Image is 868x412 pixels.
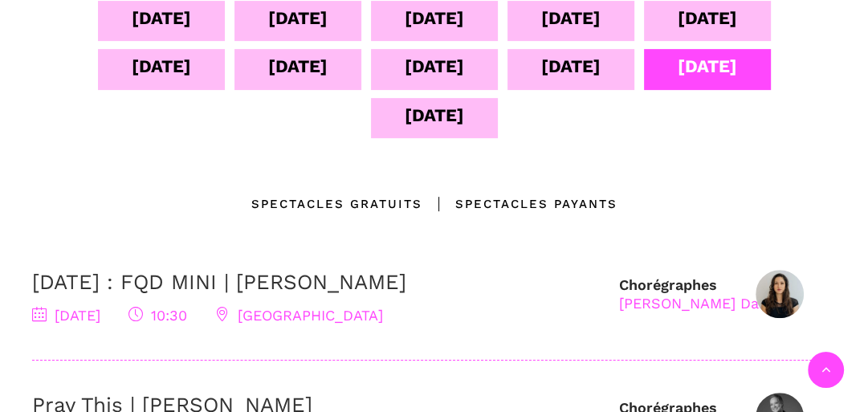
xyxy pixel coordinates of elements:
div: [DATE] [405,101,464,129]
span: 10:30 [128,307,187,324]
span: [DATE] [32,307,100,324]
div: [DATE] [678,52,737,80]
div: [DATE] [132,52,191,80]
div: [DATE] [268,4,328,32]
div: [DATE] [541,4,601,32]
div: [DATE] [541,52,601,80]
div: [PERSON_NAME] Danse [619,294,783,312]
div: Spectacles gratuits [251,194,422,214]
div: [DATE] [405,4,464,32]
img: IMG01031-Edit [756,270,804,318]
div: Chorégraphes [619,275,783,313]
div: [DATE] [268,52,328,80]
div: Spectacles Payants [422,194,617,214]
a: [DATE] : FQD MINI | [PERSON_NAME] [32,270,406,294]
div: [DATE] [678,4,737,32]
div: [DATE] [132,4,191,32]
div: [DATE] [405,52,464,80]
span: [GEOGRAPHIC_DATA] [215,307,383,324]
